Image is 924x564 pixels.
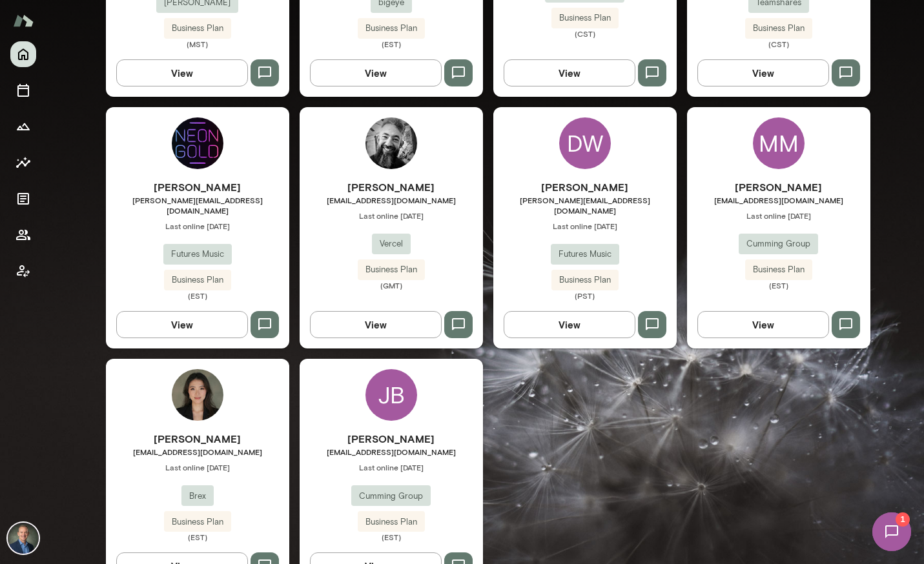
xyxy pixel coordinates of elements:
[687,210,870,221] span: Last online [DATE]
[358,263,425,276] span: Business Plan
[300,462,483,472] span: Last online [DATE]
[10,41,36,67] button: Home
[300,210,483,221] span: Last online [DATE]
[106,447,289,457] span: [EMAIL_ADDRESS][DOMAIN_NAME]
[300,179,483,195] h6: [PERSON_NAME]
[10,114,36,139] button: Growth Plan
[181,490,214,503] span: Brex
[739,237,818,250] span: Cumming Group
[300,195,483,205] span: [EMAIL_ADDRESS][DOMAIN_NAME]
[106,431,289,447] h6: [PERSON_NAME]
[687,179,870,195] h6: [PERSON_NAME]
[365,369,417,421] div: JB
[300,532,483,542] span: (EST)
[493,28,677,39] span: (CST)
[687,280,870,290] span: (EST)
[164,516,231,529] span: Business Plan
[753,117,805,169] div: MM
[10,258,36,284] button: Client app
[310,59,442,86] button: View
[300,447,483,457] span: [EMAIL_ADDRESS][DOMAIN_NAME]
[745,22,812,35] span: Business Plan
[164,274,231,287] span: Business Plan
[504,59,635,86] button: View
[116,311,248,338] button: View
[551,12,619,25] span: Business Plan
[106,221,289,231] span: Last online [DATE]
[10,222,36,248] button: Members
[8,523,39,554] img: Michael Alden
[687,39,870,49] span: (CST)
[106,462,289,472] span: Last online [DATE]
[504,311,635,338] button: View
[10,77,36,103] button: Sessions
[372,237,411,250] span: Vercel
[697,311,829,338] button: View
[697,59,829,86] button: View
[106,39,289,49] span: (MST)
[493,195,677,216] span: [PERSON_NAME][EMAIL_ADDRESS][DOMAIN_NAME]
[300,39,483,49] span: (EST)
[116,59,248,86] button: View
[106,195,289,216] span: [PERSON_NAME][EMAIL_ADDRESS][DOMAIN_NAME]
[351,490,431,503] span: Cumming Group
[164,22,231,35] span: Business Plan
[106,179,289,195] h6: [PERSON_NAME]
[10,186,36,212] button: Documents
[559,117,611,169] div: DW
[358,22,425,35] span: Business Plan
[300,280,483,290] span: (GMT)
[493,290,677,301] span: (PST)
[10,150,36,176] button: Insights
[13,8,34,33] img: Mento
[106,532,289,542] span: (EST)
[358,516,425,529] span: Business Plan
[551,248,619,261] span: Futures Music
[365,117,417,169] img: Matt Cleghorn
[493,221,677,231] span: Last online [DATE]
[687,195,870,205] span: [EMAIL_ADDRESS][DOMAIN_NAME]
[551,274,619,287] span: Business Plan
[172,369,223,421] img: Flora Zhang
[493,179,677,195] h6: [PERSON_NAME]
[163,248,232,261] span: Futures Music
[745,263,812,276] span: Business Plan
[310,311,442,338] button: View
[300,431,483,447] h6: [PERSON_NAME]
[172,117,223,169] img: Derek Davies
[106,290,289,301] span: (EST)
